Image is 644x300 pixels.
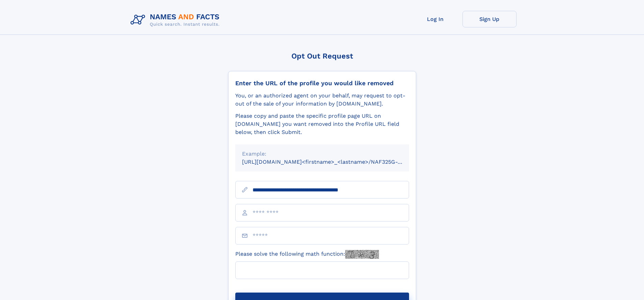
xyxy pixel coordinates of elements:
img: Logo Names and Facts [128,11,225,29]
a: Sign Up [462,11,517,27]
div: Enter the URL of the profile you would like removed [235,79,409,87]
label: Please solve the following math function: [235,250,379,259]
div: Please copy and paste the specific profile page URL on [DOMAIN_NAME] you want removed into the Pr... [235,112,409,136]
div: Opt Out Request [228,52,416,60]
div: Example: [242,150,402,158]
small: [URL][DOMAIN_NAME]<firstname>_<lastname>/NAF325G-xxxxxxxx [242,159,422,165]
div: You, or an authorized agent on your behalf, may request to opt-out of the sale of your informatio... [235,92,409,108]
a: Log In [408,11,462,27]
